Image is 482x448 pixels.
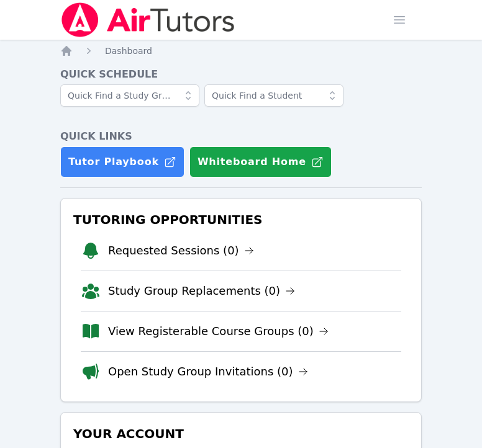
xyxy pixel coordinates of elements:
span: Dashboard [105,46,152,56]
a: Open Study Group Invitations (0) [108,363,308,380]
h3: Your Account [71,423,411,445]
input: Quick Find a Study Group [60,84,199,107]
img: Air Tutors [60,2,236,37]
a: Tutor Playbook [60,146,184,177]
input: Quick Find a Student [204,84,343,107]
a: Study Group Replacements (0) [108,282,295,300]
h3: Tutoring Opportunities [71,208,411,231]
a: View Registerable Course Groups (0) [108,323,329,340]
button: Whiteboard Home [189,146,332,177]
h4: Quick Schedule [60,67,422,82]
nav: Breadcrumb [60,45,422,57]
h4: Quick Links [60,129,422,144]
a: Requested Sessions (0) [108,242,254,259]
a: Dashboard [105,45,152,57]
